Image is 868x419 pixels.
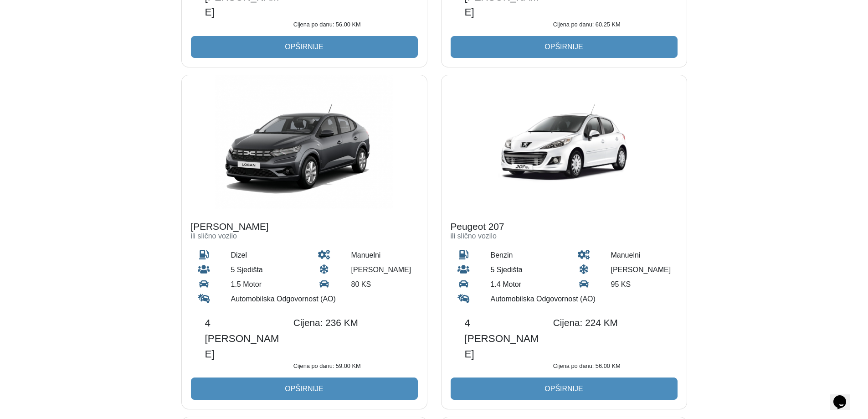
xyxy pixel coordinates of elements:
div: Cijena po danu: 56.00 KM [546,362,670,370]
h4: Peugeot 207 [451,221,678,233]
div: manuelni [344,248,424,263]
div: Cijena po danu: 56.00 KM [287,20,411,29]
div: Cijena: 224 KM [546,316,670,362]
img: Peugeot 207 [442,75,687,212]
div: 5 Sjedišta [484,263,564,277]
a: Dacia Logan [PERSON_NAME] ili slično vozilo dizel manuelni 5 Sjedišta [PERSON_NAME] 1.5 Motor 80 ... [181,75,427,409]
div: Automobilska Odgovornost (AO) [484,292,684,306]
div: 5 Sjedišta [224,263,304,277]
div: benzin [484,248,564,263]
div: 1.4 Motor [484,277,564,292]
button: Opširnije [191,378,418,399]
div: [PERSON_NAME] [604,263,684,277]
h4: [PERSON_NAME] [191,221,418,233]
div: Automobilska Odgovornost (AO) [224,292,425,306]
div: Cijena: 236 KM [287,316,411,362]
h6: ili slično vozilo [451,232,678,240]
div: 4 [PERSON_NAME] [458,316,546,362]
div: manuelni [604,248,684,263]
button: Opširnije [451,36,678,58]
button: Opširnije [451,378,678,399]
div: 1.5 Motor [224,277,304,292]
div: [PERSON_NAME] [344,263,424,277]
iframe: chat widget [830,383,859,410]
a: Peugeot 207 Peugeot 207 ili slično vozilo benzin manuelni 5 Sjedišta [PERSON_NAME] 1.4 Motor 95 K... [441,75,687,409]
button: Opširnije [191,36,418,58]
div: 80 KS [344,277,424,292]
div: 95 KS [604,277,684,292]
div: Cijena po danu: 60.25 KM [546,20,670,29]
img: Dacia Logan [182,75,427,212]
h6: ili slično vozilo [191,232,418,240]
div: 4 [PERSON_NAME] [198,316,287,362]
div: Cijena po danu: 59.00 KM [287,362,411,370]
div: dizel [224,248,304,263]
